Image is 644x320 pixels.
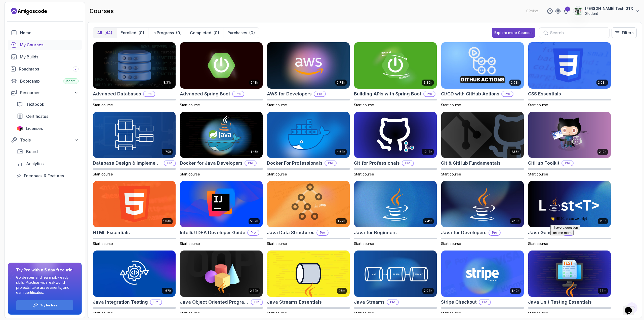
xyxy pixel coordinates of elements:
h2: Docker For Professionals [267,160,323,167]
span: Start course [354,172,374,176]
span: Start course [180,103,200,107]
p: 2.82h [250,289,258,293]
p: Pro [479,300,490,305]
p: 2.63h [511,81,519,85]
img: Advanced Spring Boot card [180,42,263,89]
button: Explore more Courses [492,28,535,38]
p: All [97,30,102,36]
div: Tools [20,137,79,143]
span: Start course [441,311,461,315]
span: Start course [180,311,200,315]
button: Try for free [16,300,73,310]
h2: Java for Developers [441,229,487,236]
h2: Java Object Oriented Programming [180,299,249,306]
span: Start course [180,172,200,176]
h2: Java Integration Testing [93,299,148,306]
button: Filters [612,27,637,38]
span: Start course [528,103,548,107]
h2: HTML Essentials [93,229,130,236]
div: (44) [104,30,112,36]
h2: Advanced Spring Boot [180,90,230,97]
div: Roadmaps [19,66,79,72]
button: Completed(0) [186,28,223,38]
button: Tools [8,135,82,145]
img: Java Generics card [528,181,611,227]
p: 1.72h [338,219,345,223]
span: 7 [75,67,77,71]
h2: Java Unit Testing Essentials [528,299,592,306]
p: 2.10h [599,150,606,154]
span: Start course [267,241,287,246]
p: 1.45h [251,150,258,154]
img: Database Design & Implementation card [93,112,176,158]
button: Enrolled(0) [116,28,148,38]
div: (0) [213,30,219,36]
div: (0) [138,30,144,36]
h2: Building APIs with Spring Boot [354,90,421,97]
h2: Java Streams [354,299,385,306]
h2: Java Data Structures [267,229,314,236]
h2: courses [90,7,114,15]
span: Start course [267,311,287,315]
span: Feedback & Features [24,173,64,179]
div: (0) [176,30,182,36]
p: 0 Points [526,9,539,14]
img: CSS Essentials card [528,42,611,89]
p: Pro [402,161,413,166]
img: jetbrains icon [17,126,23,131]
a: feedback [14,171,82,181]
p: Pro [251,300,262,305]
a: Landing page [11,7,47,15]
h2: Stripe Checkout [441,299,477,306]
a: Try for free [40,303,57,307]
span: Start course [180,241,200,246]
h2: GitHub Toolkit [528,160,559,167]
img: Java for Developers card [441,181,524,227]
p: Go deeper and learn job-ready skills. Practice with real-world projects, take assessments, and ea... [16,275,73,295]
p: 4.64h [337,150,345,154]
button: user profile image[PERSON_NAME] Tech GTXStudent [573,6,640,16]
a: courses [8,40,82,50]
h2: Database Design & Implementation [93,160,162,167]
div: Bootcamp [20,78,79,84]
h2: CSS Essentials [528,90,561,97]
span: Textbook [26,101,44,107]
span: Start course [528,311,548,315]
button: Tell me more [2,16,25,21]
p: In Progress [152,30,174,36]
span: Start course [528,172,548,176]
img: GitHub Toolkit card [528,112,611,158]
a: licenses [14,123,82,133]
p: [PERSON_NAME] Tech GTX [585,6,633,11]
p: 10.13h [423,150,432,154]
p: Pro [317,230,328,235]
p: Pro [314,91,325,96]
img: Java Integration Testing card [93,251,176,297]
a: analytics [14,159,82,169]
p: 2.08h [598,81,606,85]
p: Pro [150,300,162,305]
a: 1 [563,8,569,14]
p: 1.67h [163,289,171,293]
img: Git for Professionals card [354,112,437,158]
p: 8.31h [163,81,171,85]
span: Start course [93,241,113,246]
p: Pro [489,230,500,235]
button: I have a question [2,10,32,16]
iframe: chat widget [548,215,639,297]
p: 2.55h [511,150,519,154]
img: Stripe Checkout card [441,251,524,297]
a: textbook [14,99,82,109]
p: Pro [387,300,398,305]
span: Start course [528,241,548,246]
img: Advanced Databases card [93,42,176,89]
p: 1.70h [163,150,171,154]
p: Enrolled [120,30,136,36]
p: 2.08h [424,289,432,293]
span: Start course [267,172,287,176]
span: Start course [441,103,461,107]
span: Start course [354,311,374,315]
